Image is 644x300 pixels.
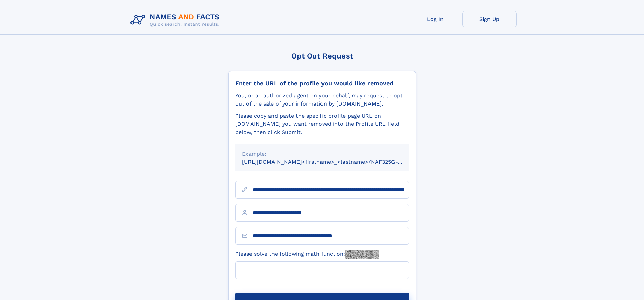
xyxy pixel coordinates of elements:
small: [URL][DOMAIN_NAME]<firstname>_<lastname>/NAF325G-xxxxxxxx [242,159,422,165]
label: Please solve the following math function: [235,250,379,259]
a: Sign Up [462,11,517,27]
div: You, or an authorized agent on your behalf, may request to opt-out of the sale of your informatio... [235,92,409,108]
a: Log In [408,11,462,27]
div: Example: [242,150,402,158]
div: Opt Out Request [228,52,416,60]
div: Please copy and paste the specific profile page URL on [DOMAIN_NAME] you want removed into the Pr... [235,112,409,136]
img: Logo Names and Facts [128,11,225,29]
div: Enter the URL of the profile you would like removed [235,79,409,87]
